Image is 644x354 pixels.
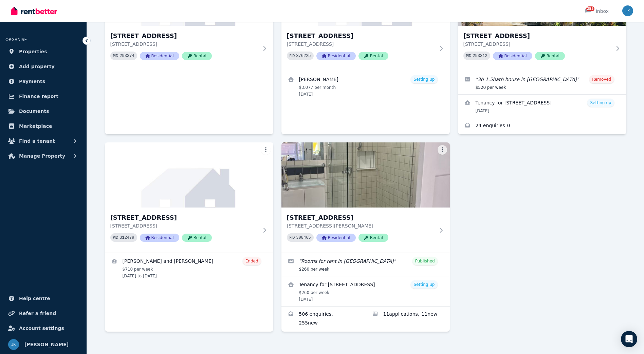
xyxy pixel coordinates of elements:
h3: [STREET_ADDRESS] [287,213,435,222]
a: Enquiries for 107 Cornwall Street, Annerley [281,307,366,332]
span: Marketplace [19,122,52,130]
span: Help centre [19,294,50,302]
img: RentBetter [11,6,57,16]
div: Inbox [585,8,609,15]
button: More options [438,145,447,155]
code: 293312 [473,54,487,58]
span: Residential [316,52,356,60]
a: View details for Nancy Lagat and Sila Sato [105,253,273,283]
a: Properties [5,45,81,58]
div: Open Intercom Messenger [621,331,637,347]
a: Add property [5,60,81,73]
p: [STREET_ADDRESS] [287,41,435,47]
button: Manage Property [5,149,81,163]
span: Payments [19,77,45,85]
a: Documents [5,104,81,118]
img: Joanna Kunicka [8,339,19,350]
img: Joanna Kunicka [622,5,633,16]
span: ORGANISE [5,37,27,42]
span: Account settings [19,324,64,332]
h3: [STREET_ADDRESS] [110,31,258,41]
a: Applications for 107 Cornwall Street, Annerley [366,307,450,332]
span: Properties [19,47,47,56]
span: Rental [358,52,388,60]
a: Edit listing: 3b 1.5bath house in Scarness [458,71,626,94]
h3: [STREET_ADDRESS] [463,31,611,41]
span: Refer a friend [19,309,56,317]
a: Enquiries for 61 Hillcrest Avenue, Scarness [458,118,626,134]
a: Payments [5,75,81,88]
a: Edit listing: Rooms for rent in Annerley [281,253,450,276]
a: View details for Irene Windsor [281,71,450,101]
small: PID [290,236,295,239]
span: Manage Property [19,152,65,160]
span: 255 [586,6,594,11]
span: Add property [19,62,55,71]
span: Rental [182,52,212,60]
small: PID [290,54,295,58]
code: 293374 [119,54,134,58]
small: PID [113,54,118,58]
span: Residential [140,234,179,242]
span: Residential [316,234,356,242]
p: [STREET_ADDRESS] [110,222,258,229]
span: Rental [358,234,388,242]
span: Residential [493,52,532,60]
p: [STREET_ADDRESS][PERSON_NAME] [287,222,435,229]
span: Documents [19,107,49,115]
code: 312479 [119,235,134,240]
h3: [STREET_ADDRESS] [287,31,435,41]
span: Rental [182,234,212,242]
a: 99 Holland Road, Holland Park[STREET_ADDRESS][STREET_ADDRESS]PID 312479ResidentialRental [105,142,273,253]
a: Account settings [5,321,81,335]
p: [STREET_ADDRESS] [463,41,611,47]
span: [PERSON_NAME] [24,340,69,349]
code: 308465 [296,235,311,240]
code: 376225 [296,54,311,58]
img: 107 Cornwall Street, Annerley [281,142,450,208]
small: PID [113,236,118,239]
a: View details for Tenancy for 61 Hillcrest Avenue, Scarness [458,95,626,118]
a: Help centre [5,292,81,305]
span: Residential [140,52,179,60]
span: Find a tenant [19,137,55,145]
a: View details for Tenancy for 107 Cornwall Street, Annerley [281,276,450,306]
a: 107 Cornwall Street, Annerley[STREET_ADDRESS][STREET_ADDRESS][PERSON_NAME]PID 308465ResidentialRe... [281,142,450,253]
small: PID [466,54,472,58]
a: Marketplace [5,119,81,133]
button: Find a tenant [5,134,81,148]
img: 99 Holland Road, Holland Park [105,142,273,208]
p: [STREET_ADDRESS] [110,41,258,47]
a: Refer a friend [5,307,81,320]
h3: [STREET_ADDRESS] [110,213,258,222]
span: Rental [535,52,565,60]
a: Finance report [5,90,81,103]
button: More options [261,145,271,155]
span: Finance report [19,92,58,100]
